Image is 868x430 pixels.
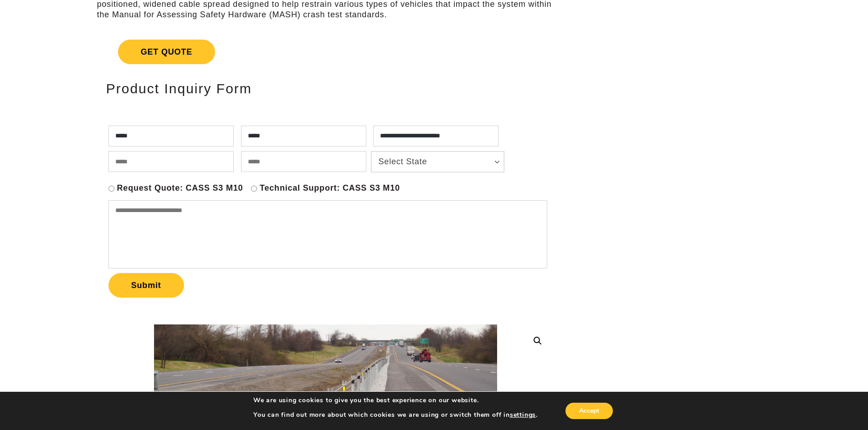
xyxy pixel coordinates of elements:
a: 🔍 [529,333,546,349]
span: Get Quote [118,40,215,64]
button: settings [510,411,536,419]
p: You can find out more about which cookies we are using or switch them off in . [253,411,538,419]
h2: Product Inquiry Form [106,81,545,96]
label: Request Quote: CASS S3 M10 [117,183,243,193]
p: We are using cookies to give you the best experience on our website. [253,396,538,405]
a: Get Quote [97,29,554,75]
button: Accept [565,403,613,419]
button: Submit [108,273,184,298]
label: Technical Support: CASS S3 M10 [260,183,400,193]
a: Select State [371,152,504,172]
span: Select State [379,156,487,167]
